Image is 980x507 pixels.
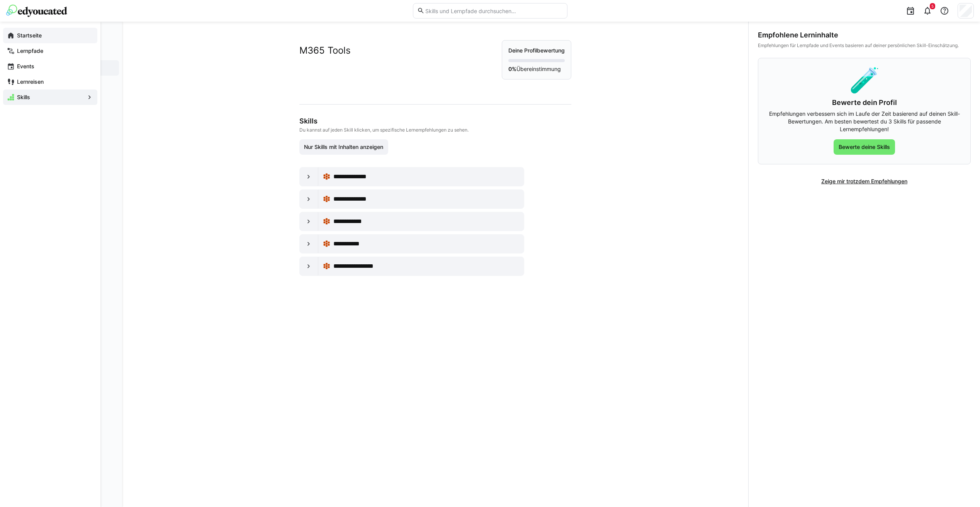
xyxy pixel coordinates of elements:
span: Zeige mir trotzdem Empfehlungen [820,177,909,185]
div: 🧪 [768,68,961,92]
h2: M365 Tools [299,45,351,56]
h3: Bewerte dein Profil [768,98,961,107]
div: Empfohlene Lerninhalte [758,31,971,39]
p: Du kannst auf jeden Skill klicken, um spezifische Lernempfehlungen zu sehen. [299,127,570,133]
p: Empfehlungen verbessern sich im Laufe der Zeit basierend auf deinen Skill-Bewertungen. Am besten ... [768,110,961,133]
div: Empfehlungen für Lernpfade und Events basieren auf deiner persönlichen Skill-Einschätzung. [758,42,971,49]
p: Deine Profilbewertung [508,47,565,54]
p: Übereinstimmung [508,65,565,73]
button: Nur Skills mit Inhalten anzeigen [299,139,389,155]
span: Nur Skills mit Inhalten anzeigen [303,143,384,151]
input: Skills und Lernpfade durchsuchen… [425,7,563,14]
button: Bewerte deine Skills [834,139,895,155]
button: Zeige mir trotzdem Empfehlungen [816,174,912,189]
span: Bewerte deine Skills [837,143,891,151]
strong: 0% [508,66,516,72]
h3: Skills [299,117,570,125]
span: 5 [931,4,934,8]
